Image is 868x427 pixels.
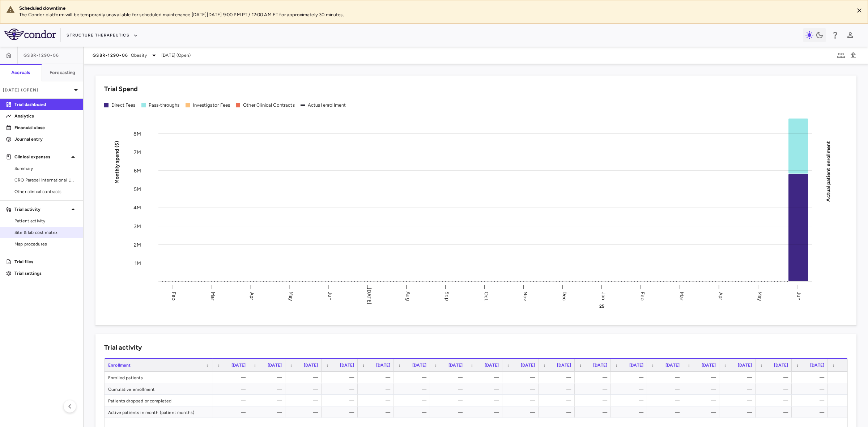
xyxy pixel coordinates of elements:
[400,395,426,406] div: —
[104,84,138,94] h6: Trial Spend
[473,406,499,418] div: —
[14,241,77,247] span: Map procedures
[14,259,77,265] p: Trial files
[762,395,788,406] div: —
[220,372,246,383] div: —
[364,383,390,395] div: —
[364,372,390,383] div: —
[14,165,77,172] span: Summary
[774,363,788,368] span: [DATE]
[798,383,824,395] div: —
[292,383,318,395] div: —
[678,291,685,300] text: Mar
[726,395,752,406] div: —
[617,372,643,383] div: —
[825,141,831,201] tspan: Actual patient enrollment
[328,372,354,383] div: —
[798,372,824,383] div: —
[400,372,426,383] div: —
[14,270,77,277] p: Trial settings
[581,383,607,395] div: —
[268,363,282,368] span: [DATE]
[364,406,390,418] div: —
[133,131,141,137] tspan: 8M
[834,372,860,383] div: —
[581,372,607,383] div: —
[134,149,141,155] tspan: 7M
[810,363,824,368] span: [DATE]
[3,87,72,93] p: [DATE] (Open)
[256,395,282,406] div: —
[654,406,680,418] div: —
[135,260,141,266] tspan: 1M
[599,304,604,309] text: 25
[210,291,216,300] text: Mar
[762,372,788,383] div: —
[437,383,463,395] div: —
[726,383,752,395] div: —
[193,102,230,108] div: Investigator Fees
[308,102,346,108] div: Actual enrollment
[690,406,716,418] div: —
[690,383,716,395] div: —
[19,5,848,12] div: Scheduled downtime
[405,291,411,300] text: Aug
[485,363,499,368] span: [DATE]
[545,406,571,418] div: —
[412,363,426,368] span: [DATE]
[220,383,246,395] div: —
[798,395,824,406] div: —
[473,372,499,383] div: —
[473,395,499,406] div: —
[509,395,535,406] div: —
[545,372,571,383] div: —
[105,372,213,383] div: Enrolled patients
[14,154,69,160] p: Clinical expenses
[718,292,724,300] text: Apr
[111,102,136,108] div: Direct Fees
[796,292,802,300] text: Jun
[249,292,255,300] text: Apr
[14,229,77,236] span: Site & lab cost matrix
[854,5,865,16] button: Close
[654,383,680,395] div: —
[104,343,142,353] h6: Trial activity
[448,363,463,368] span: [DATE]
[67,30,138,41] button: Structure Therapeutics
[690,372,716,383] div: —
[617,406,643,418] div: —
[134,242,141,248] tspan: 2M
[11,69,30,76] h6: Accruals
[726,406,752,418] div: —
[231,363,246,368] span: [DATE]
[134,186,141,192] tspan: 5M
[304,363,318,368] span: [DATE]
[654,395,680,406] div: —
[220,395,246,406] div: —
[14,177,77,183] span: CRO Parexel International Limited
[473,383,499,395] div: —
[171,291,177,300] text: Feb
[665,363,680,368] span: [DATE]
[14,136,77,142] p: Journal entry
[328,383,354,395] div: —
[690,395,716,406] div: —
[105,395,213,406] div: Patients dropped or completed
[437,406,463,418] div: —
[521,363,535,368] span: [DATE]
[545,395,571,406] div: —
[114,141,120,184] tspan: Monthly spend ($)
[600,292,607,300] text: Jan
[561,291,567,300] text: Dec
[629,363,643,368] span: [DATE]
[256,372,282,383] div: —
[134,168,141,174] tspan: 6M
[108,363,131,368] span: Enrollment
[738,363,752,368] span: [DATE]
[762,383,788,395] div: —
[834,395,860,406] div: —
[639,291,646,300] text: Feb
[161,52,191,59] span: [DATE] (Open)
[256,383,282,395] div: —
[509,372,535,383] div: —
